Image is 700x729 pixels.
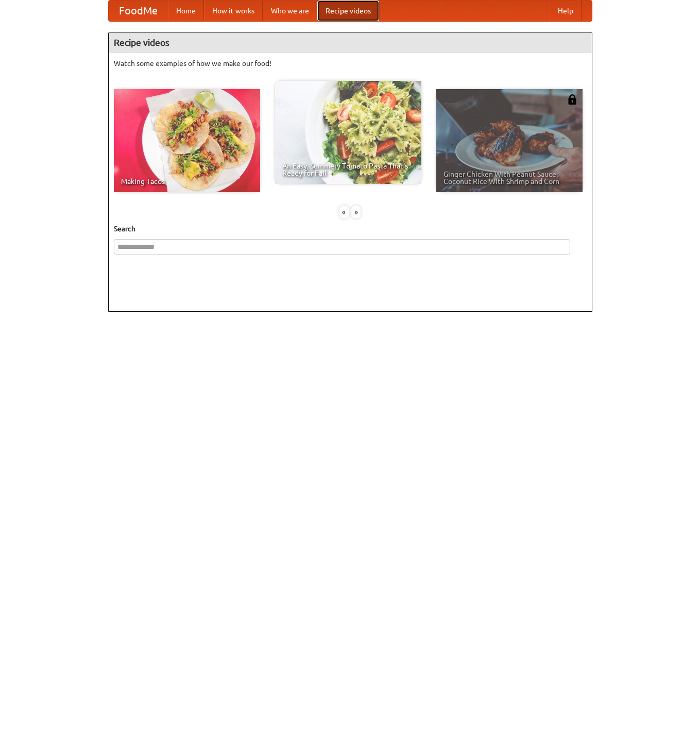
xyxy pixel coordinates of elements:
div: « [339,206,349,218]
a: Recipe videos [317,1,379,21]
p: Watch some examples of how we make our food! [114,58,587,69]
a: FoodMe [109,1,168,21]
a: Home [168,1,204,21]
h5: Search [114,224,587,234]
span: An Easy, Summery Tomato Pasta That's Ready for Fall [282,162,414,177]
div: » [351,206,361,218]
a: An Easy, Summery Tomato Pasta That's Ready for Fall [275,81,421,184]
img: 483408.png [567,94,577,105]
a: Who we are [263,1,317,21]
span: Making Tacos [121,178,253,185]
h4: Recipe videos [109,32,592,53]
a: Help [550,1,582,21]
a: How it works [204,1,263,21]
a: Making Tacos [114,89,260,192]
